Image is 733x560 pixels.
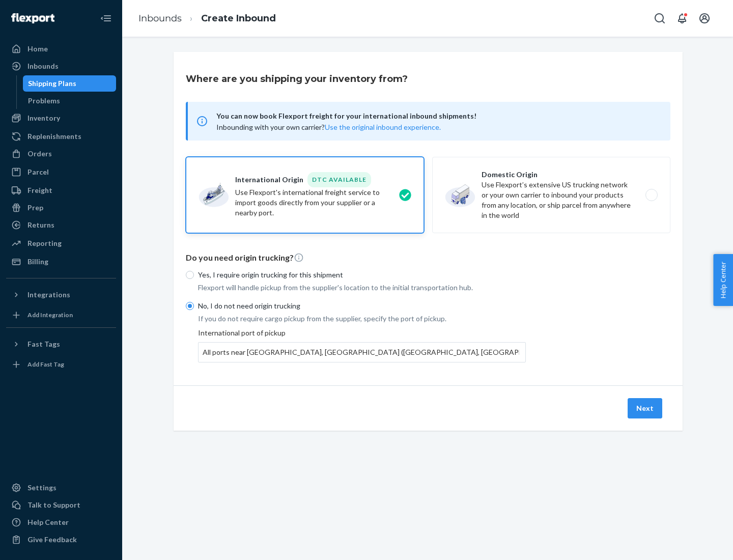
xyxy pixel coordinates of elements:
[28,78,76,89] div: Shipping Plans
[27,149,52,159] div: Orders
[186,302,194,310] input: No, I do not need origin trucking
[6,235,116,251] a: Reporting
[672,8,692,29] button: Open notifications
[650,8,670,29] button: Open Search Box
[27,131,81,142] div: Replenishments
[6,182,116,199] a: Freight
[6,164,116,180] a: Parcel
[198,314,526,324] p: If you do not require cargo pickup from the supplier, specify the port of pickup.
[27,483,57,493] div: Settings
[130,4,284,34] ol: breadcrumbs
[6,356,116,373] a: Add Fast Tag
[6,217,116,233] a: Returns
[23,75,117,92] a: Shipping Plans
[6,200,116,216] a: Prep
[27,61,59,71] div: Inbounds
[27,517,69,527] div: Help Center
[198,328,526,362] div: International port of pickup
[27,113,60,123] div: Inventory
[23,93,117,109] a: Problems
[6,58,116,74] a: Inbounds
[325,122,441,132] button: Use the original inbound experience.
[27,257,48,267] div: Billing
[6,497,116,513] a: Talk to Support
[713,254,733,306] button: Help Center
[138,13,182,24] a: Inbounds
[6,110,116,126] a: Inventory
[628,398,662,418] button: Next
[6,531,116,548] button: Give Feedback
[216,110,658,122] span: You can now book Flexport freight for your international inbound shipments!
[198,283,526,293] p: Flexport will handle pickup from the supplier's location to the initial transportation hub.
[6,146,116,162] a: Orders
[96,8,116,29] button: Close Navigation
[198,270,526,280] p: Yes, I require origin trucking for this shipment
[27,339,60,349] div: Fast Tags
[186,271,194,279] input: Yes, I require origin trucking for this shipment
[6,514,116,530] a: Help Center
[27,238,62,248] div: Reporting
[27,535,77,545] div: Give Feedback
[27,220,54,230] div: Returns
[27,500,80,510] div: Talk to Support
[216,123,441,131] span: Inbounding with your own carrier?
[6,336,116,352] button: Fast Tags
[6,480,116,496] a: Settings
[6,307,116,323] a: Add Integration
[186,72,408,86] h3: Where are you shipping your inventory from?
[198,301,526,311] p: No, I do not need origin trucking
[27,167,49,177] div: Parcel
[27,44,48,54] div: Home
[694,8,715,29] button: Open account menu
[27,185,52,195] div: Freight
[186,252,670,264] p: Do you need origin trucking?
[28,96,60,106] div: Problems
[27,311,73,319] div: Add Integration
[6,287,116,303] button: Integrations
[6,254,116,270] a: Billing
[6,128,116,145] a: Replenishments
[27,203,43,213] div: Prep
[201,13,276,24] a: Create Inbound
[27,290,70,300] div: Integrations
[27,360,64,369] div: Add Fast Tag
[6,41,116,57] a: Home
[11,13,54,23] img: Flexport logo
